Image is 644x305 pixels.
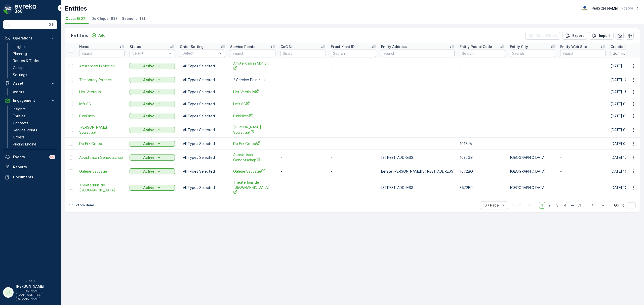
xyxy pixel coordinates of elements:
[510,114,555,119] p: -
[510,89,555,94] p: -
[233,89,272,94] a: Het Veerhuis
[460,169,505,174] p: 1072BG
[69,156,73,160] div: Toggle Row Selected
[98,33,105,38] p: Add
[280,44,293,49] p: CoC Nr
[331,101,376,107] p: -
[233,180,272,195] span: Theaterhuis de [GEOGRAPHIC_DATA]
[562,32,587,40] button: Export
[183,77,222,82] p: All Types Selected
[130,113,175,119] button: Active
[381,44,407,49] p: Entity Address
[130,127,175,133] button: Active
[79,64,125,69] a: Amsterdam in Motion
[560,49,606,57] input: Search
[331,89,376,94] p: -
[460,101,505,107] p: -
[79,77,125,82] a: Temporary Palaces
[92,16,117,21] span: De Clique (93)
[69,128,73,132] div: Toggle Row Selected
[560,155,606,160] p: -
[130,141,175,147] button: Active
[460,141,505,146] p: 1018JA
[143,169,154,174] p: Active
[79,49,125,57] input: Search
[3,95,57,106] button: Engagement
[79,125,125,135] span: [PERSON_NAME] Spuistraat
[233,101,272,107] span: Loft 88
[69,114,73,118] div: Toggle Row Selected
[132,51,167,56] p: Select
[79,89,125,94] a: Het Veerhuis
[183,155,222,160] p: All Types Selected
[614,203,625,208] span: Go To
[11,64,57,71] a: Cockpit
[3,152,57,162] a: Events99
[460,49,505,57] input: Search
[233,61,272,71] span: Amsterdam in Motion
[65,5,87,13] p: Entities
[560,77,606,82] p: -
[611,44,635,49] p: Creation Time
[69,203,95,207] p: 1-10 of 507 items
[460,127,505,132] p: -
[381,49,455,57] input: Search
[11,57,57,64] a: Routes & Tasks
[525,32,560,40] button: Clear Filters
[510,127,555,132] p: -
[510,169,555,174] p: [GEOGRAPHIC_DATA]
[331,141,376,146] p: -
[143,185,154,190] p: Active
[3,280,57,283] span: v 1.52.2
[13,65,26,70] p: Cockpit
[560,101,606,107] p: -
[13,98,47,103] p: Engagement
[143,64,154,69] p: Active
[590,6,618,11] p: [PERSON_NAME]
[510,101,555,107] p: -
[13,36,47,41] p: Operations
[571,202,574,209] p: ...
[280,114,326,119] p: -
[183,89,222,94] p: All Types Selected
[79,114,125,119] a: BinkBikes
[183,185,222,190] p: All Types Selected
[230,44,255,49] p: Service Points
[183,169,222,174] p: All Types Selected
[546,202,553,209] span: 2
[381,155,455,160] p: [STREET_ADDRESS]
[130,77,175,83] button: Active
[233,125,272,135] span: [PERSON_NAME] Spuistraat
[233,169,272,174] a: Galerie Sauvage
[13,128,37,133] p: Service Points
[13,107,26,112] p: Insights
[69,142,73,146] div: Toggle Row Selected
[331,155,376,160] p: -
[69,186,73,190] div: Toggle Row Selected
[183,114,222,119] p: All Types Selected
[381,101,455,107] p: -
[11,50,57,57] a: Planning
[331,77,376,82] p: -
[331,169,376,174] p: -
[13,72,27,77] p: Settings
[11,127,57,134] a: Service Points
[13,114,25,119] p: Entities
[13,135,24,140] p: Orders
[183,64,222,69] p: All Types Selected
[13,89,24,94] p: Assets
[69,169,73,173] div: Toggle Row Selected
[130,101,175,107] button: Active
[280,49,326,57] input: Search
[233,113,272,119] a: BinkBikes
[560,89,606,94] p: -
[79,155,125,160] a: Apostolisch Genootschap
[460,114,505,119] p: -
[143,141,154,146] p: Active
[331,44,355,49] p: Exact Klant ID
